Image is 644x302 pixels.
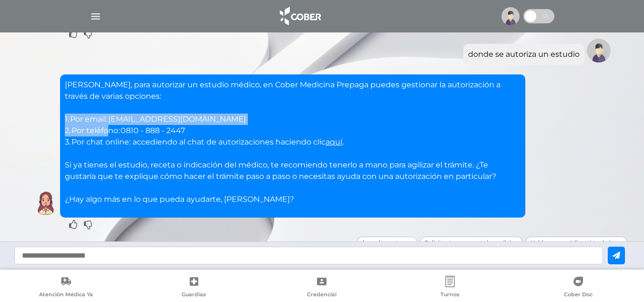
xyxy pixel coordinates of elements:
[420,237,523,249] div: Solicitar turno para telemedicina
[258,276,386,300] a: Credencial
[514,276,642,300] a: Cober Doc
[34,191,58,215] img: Cober IA
[525,237,627,249] div: Hablar con médico virtual ahora
[357,237,418,249] div: Agendar un turno
[501,7,520,25] img: profile-placeholder.svg
[182,291,206,300] span: Guardias
[65,79,521,205] p: [PERSON_NAME], para autorizar un estudio médico, en Cober Medicina Prepaga puedes gestionar la au...
[130,276,258,300] a: Guardias
[90,10,102,22] img: Cober_menu-lines-white.svg
[307,291,337,300] span: Credencial
[587,39,611,62] img: Tu imagen
[275,5,325,28] img: logo_cober_home-white.png
[39,291,93,300] span: Atención Médica Ya
[468,49,580,60] div: donde se autoriza un estudio
[440,291,460,300] span: Turnos
[2,276,130,300] a: Atención Médica Ya
[564,291,593,300] span: Cober Doc
[386,276,514,300] a: Turnos
[326,137,342,146] a: aquí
